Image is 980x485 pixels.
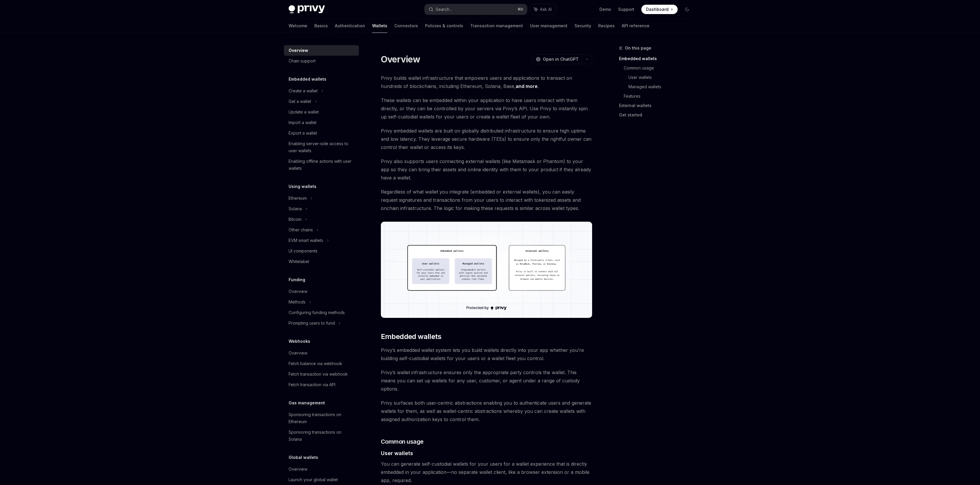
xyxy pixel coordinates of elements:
a: Welcome [289,19,307,33]
div: Bitcoin [289,216,301,223]
a: Overview [284,286,359,297]
div: Whitelabel [289,258,309,265]
span: ⌘ K [517,7,524,12]
span: Privy surfaces both user-centric abstractions enabling you to authenticate users and generate wal... [381,399,592,423]
a: Recipes [598,19,615,33]
a: Support [618,6,634,12]
a: Security [575,19,591,33]
img: dark logo [289,5,325,13]
div: Sponsoring transactions on Solana [289,429,355,443]
span: Dashboard [646,6,669,12]
a: Launch your global wallet [284,474,359,485]
a: Features [624,91,696,101]
div: Sponsoring transactions on Ethereum [289,411,355,425]
div: Overview [289,288,307,295]
span: Ask AI [540,6,552,12]
a: API reference [622,19,650,33]
span: Embedded wallets [381,332,441,341]
a: UI components [284,246,359,256]
a: Overview [284,348,359,358]
h5: Embedded wallets [289,76,326,83]
span: Privy’s wallet infrastructure ensures only the appropriate party controls the wallet. This means ... [381,368,592,393]
a: External wallets [619,101,696,110]
div: Chain support [289,57,316,65]
a: Policies & controls [425,19,463,33]
a: Get started [619,110,696,120]
a: Common usage [624,63,696,73]
a: Whitelabel [284,256,359,267]
button: Ask AI [530,4,556,15]
div: Ethereum [289,195,307,202]
img: images/walletoverview.png [381,222,592,318]
h5: Gas management [289,399,325,406]
span: You can generate self-custodial wallets for your users for a wallet experience that is directly e... [381,460,592,484]
span: Regardless of what wallet you integrate (embedded or external wallets), you can easily request si... [381,188,592,212]
span: Common usage [381,437,424,446]
div: Enabling offline actions with user wallets [289,158,355,172]
a: Fetch balance via webhook [284,358,359,369]
a: Demo [599,6,611,12]
a: and more [516,83,538,89]
a: Wallets [372,19,387,33]
a: Chain support [284,56,359,66]
div: Methods [289,299,306,306]
a: Overview [284,464,359,474]
button: Toggle dark mode [682,5,692,14]
div: Update a wallet [289,108,319,116]
a: Sponsoring transactions on Solana [284,427,359,445]
div: Launch your global wallet [289,476,338,483]
div: Get a wallet [289,98,311,105]
div: Overview [289,350,307,357]
div: Configuring funding methods [289,309,345,316]
a: Connectors [394,19,418,33]
span: Open in ChatGPT [543,56,579,62]
a: Embedded wallets [619,54,696,63]
a: Managed wallets [628,82,696,91]
button: Search...⌘K [425,4,527,15]
a: Transaction management [470,19,523,33]
a: Fetch transaction via webhook [284,369,359,379]
span: These wallets can be embedded within your application to have users interact with them directly, ... [381,96,592,121]
a: Update a wallet [284,107,359,117]
a: Configuring funding methods [284,307,359,318]
div: Fetch transaction via API [289,381,335,388]
div: Create a wallet [289,87,318,94]
div: Fetch balance via webhook [289,360,342,367]
a: Import a wallet [284,117,359,128]
div: Overview [289,466,307,473]
div: Export a wallet [289,130,317,137]
div: Overview [289,47,308,54]
div: Other chains [289,226,313,233]
a: Overview [284,45,359,56]
a: Fetch transaction via API [284,379,359,390]
a: Sponsoring transactions on Ethereum [284,409,359,427]
div: Enabling server-side access to user wallets [289,140,355,154]
div: Import a wallet [289,119,316,126]
div: UI components [289,247,318,255]
a: Authentication [335,19,365,33]
h1: Overview [381,54,420,65]
h5: Using wallets [289,183,316,190]
button: Open in ChatGPT [532,54,582,64]
div: Solana [289,205,302,212]
h5: Webhooks [289,338,310,345]
span: Privy also supports users connecting external wallets (like Metamask or Phantom) to your app so t... [381,157,592,182]
span: Privy embedded wallets are built on globally distributed infrastructure to ensure high uptime and... [381,127,592,151]
a: Export a wallet [284,128,359,138]
div: Prompting users to fund [289,320,335,327]
div: Search... [436,6,452,13]
span: Privy’s embedded wallet system lets you build wallets directly into your app whether you’re build... [381,346,592,362]
a: Enabling server-side access to user wallets [284,138,359,156]
a: Basics [314,19,328,33]
span: Privy builds wallet infrastructure that empowers users and applications to transact on hundreds o... [381,74,592,90]
div: Fetch transaction via webhook [289,371,348,378]
div: EVM smart wallets [289,237,323,244]
h5: Global wallets [289,454,318,461]
span: User wallets [381,449,413,457]
a: User management [530,19,567,33]
span: On this page [625,45,651,52]
h5: Funding [289,276,305,283]
a: Dashboard [641,5,678,14]
a: Enabling offline actions with user wallets [284,156,359,174]
a: User wallets [628,73,696,82]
